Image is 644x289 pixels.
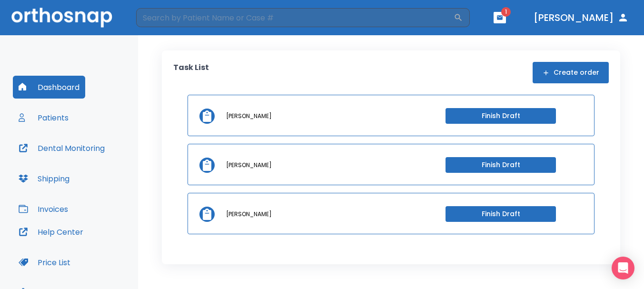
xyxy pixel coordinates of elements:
[226,161,272,169] p: [PERSON_NAME]
[446,206,556,222] button: Finish Draft
[530,9,633,26] button: [PERSON_NAME]
[446,108,556,124] button: Finish Draft
[13,76,85,99] button: Dashboard
[11,8,112,27] img: Orthosnap
[13,198,74,220] button: Invoices
[612,257,634,279] div: Open Intercom Messenger
[13,106,74,129] button: Patients
[13,137,110,159] button: Dental Monitoring
[226,112,272,120] p: [PERSON_NAME]
[13,167,75,190] button: Shipping
[226,210,272,219] p: [PERSON_NAME]
[13,220,89,243] button: Help Center
[136,8,454,27] input: Search by Patient Name or Case #
[173,62,209,83] p: Task List
[533,62,609,83] button: Create order
[446,157,556,173] button: Finish Draft
[501,7,511,17] span: 1
[13,251,76,274] button: Price List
